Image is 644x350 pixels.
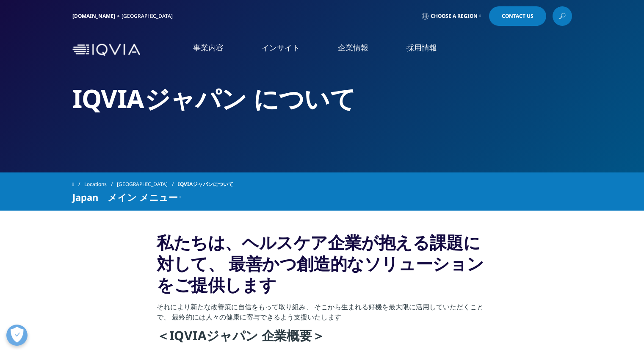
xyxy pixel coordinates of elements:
[406,42,437,53] a: 採用情報
[72,192,178,202] span: Japan メイン メニュー
[178,177,233,192] span: IQVIAジャパンについて
[489,6,546,26] a: Contact Us
[338,42,368,53] a: 企業情報
[157,302,487,327] p: それにより新たな改善策に自信をもって取り組み、 そこから生まれる好機を最大限に活用していただくことで、 最終的には人々の健康に寄与できるよう支援いたします
[193,42,224,53] a: 事業内容
[122,13,176,19] div: [GEOGRAPHIC_DATA]
[72,12,115,19] a: [DOMAIN_NAME]
[144,30,572,70] nav: Primary
[431,13,478,19] span: Choose a Region
[84,177,117,192] a: Locations
[6,325,28,346] button: 優先設定センターを開く
[262,42,300,53] a: インサイト
[157,232,487,302] h3: 私たちは、ヘルスケア企業が抱える課題に対して、 最善かつ創造的なソリューションをご提供します
[117,177,178,192] a: [GEOGRAPHIC_DATA]
[72,83,572,114] h2: IQVIAジャパン について
[502,14,533,19] span: Contact Us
